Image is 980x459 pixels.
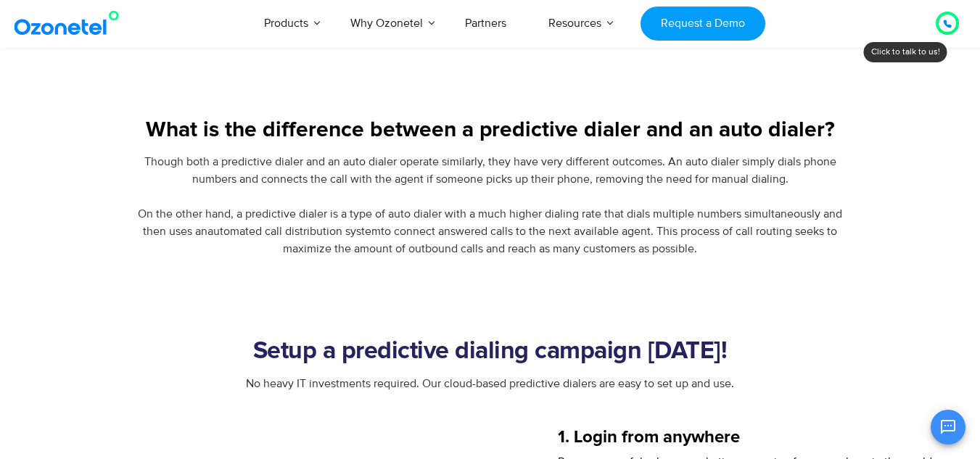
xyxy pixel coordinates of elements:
span: No heavy IT investments required. Our cloud-based predictive dialers are easy to set up and use. [246,376,734,391]
h2: Setup a predictive dialing campaign [DATE]! [37,337,944,366]
a: Request a Demo [641,7,765,41]
a: automated call distribution system [207,226,381,237]
h5: 1. Login from anywhere [558,429,943,446]
button: Open chat [931,410,965,444]
span: Though both a predictive dialer and an auto dialer operate similarly, they have very different ou... [138,154,842,256]
h3: What is the difference between a predictive dialer and an auto dialer? [37,116,944,144]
